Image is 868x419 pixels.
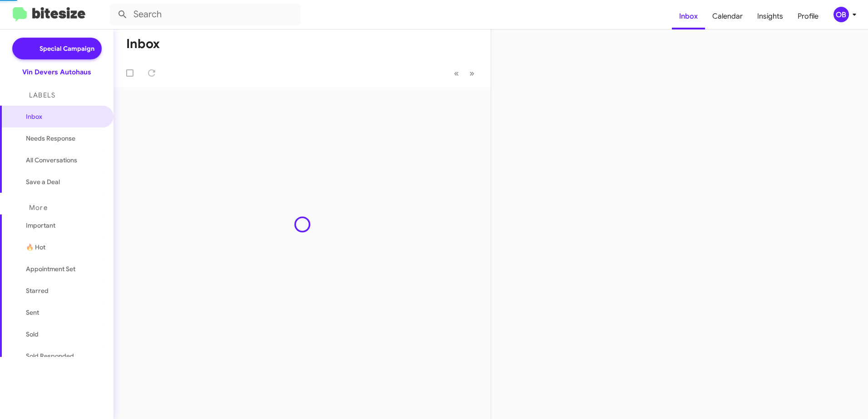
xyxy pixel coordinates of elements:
[449,64,480,83] nav: Page navigation example
[26,330,39,339] span: Sold
[469,68,474,79] span: »
[672,3,705,29] a: Inbox
[39,44,94,53] span: Special Campaign
[833,7,849,22] div: OB
[126,37,160,51] h1: Inbox
[110,4,301,25] input: Search
[26,308,39,317] span: Sent
[29,204,48,212] span: More
[26,134,103,143] span: Needs Response
[26,112,103,121] span: Inbox
[750,3,790,29] a: Insights
[26,156,77,165] span: All Conversations
[26,243,45,252] span: 🔥 Hot
[26,351,74,361] span: Sold Responded
[26,221,103,230] span: Important
[705,3,750,29] a: Calendar
[826,7,858,22] button: OB
[22,68,91,77] div: Vin Devers Autohaus
[12,38,102,59] a: Special Campaign
[464,64,480,83] button: Next
[790,3,826,29] a: Profile
[26,286,49,295] span: Starred
[449,64,464,83] button: Previous
[26,264,75,273] span: Appointment Set
[454,68,459,79] span: «
[29,91,55,99] span: Labels
[26,177,60,186] span: Save a Deal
